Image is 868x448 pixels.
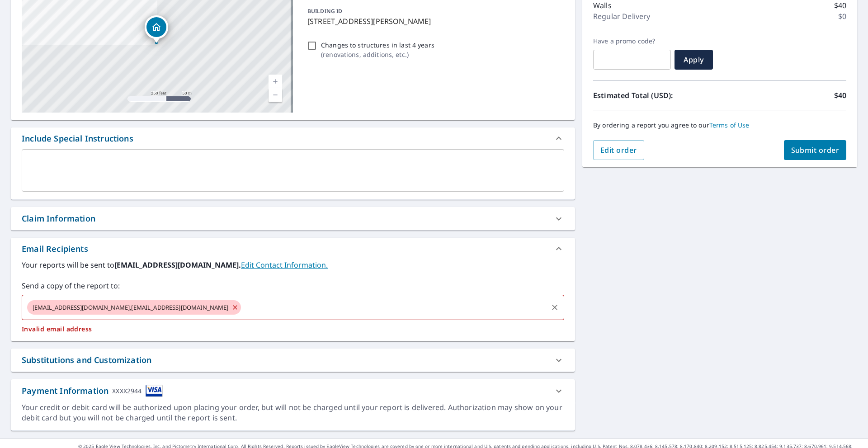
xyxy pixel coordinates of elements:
p: Estimated Total (USD): [593,90,720,101]
span: Edit order [600,145,637,155]
div: Payment Information [22,385,163,397]
span: Apply [682,55,706,65]
button: Submit order [784,140,847,160]
p: Invalid email address [22,325,564,333]
div: Dropped pin, building 1, Residential property, 204 Lakeview Dr Catlin, IL 61817 [145,15,168,43]
a: Terms of Use [709,121,750,129]
b: [EMAIL_ADDRESS][DOMAIN_NAME]. [114,260,241,270]
div: XXXX2944 [112,385,142,397]
a: Current Level 17, Zoom In [269,75,282,88]
div: Email Recipients [22,243,88,255]
p: By ordering a report you agree to our [593,121,846,129]
p: ( renovations, additions, etc. ) [321,50,434,59]
p: BUILDING ID [307,7,342,15]
div: Email Recipients [11,238,575,259]
div: [EMAIL_ADDRESS][DOMAIN_NAME],[EMAIL_ADDRESS][DOMAIN_NAME] [27,300,241,315]
div: Your credit or debit card will be authorized upon placing your order, but will not be charged unt... [22,402,564,423]
button: Apply [675,50,713,70]
div: Include Special Instructions [22,132,133,145]
div: Claim Information [11,207,575,230]
button: Clear [548,301,561,314]
p: Changes to structures in last 4 years [321,40,434,50]
div: Substitutions and Customization [11,349,575,372]
div: Claim Information [22,212,95,225]
label: Send a copy of the report to: [22,280,564,291]
label: Your reports will be sent to [22,259,564,270]
a: EditContactInfo [241,260,328,270]
div: Substitutions and Customization [22,354,151,366]
p: $40 [834,90,846,101]
button: Edit order [593,140,644,160]
p: $0 [838,11,846,22]
p: Regular Delivery [593,11,650,22]
label: Have a promo code? [593,37,671,45]
a: Current Level 17, Zoom Out [269,88,282,102]
div: Include Special Instructions [11,127,575,149]
p: [STREET_ADDRESS][PERSON_NAME] [307,16,561,27]
img: cardImage [146,385,163,397]
span: [EMAIL_ADDRESS][DOMAIN_NAME],[EMAIL_ADDRESS][DOMAIN_NAME] [27,303,234,312]
span: Submit order [791,145,840,155]
div: Payment InformationXXXX2944cardImage [11,379,575,402]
